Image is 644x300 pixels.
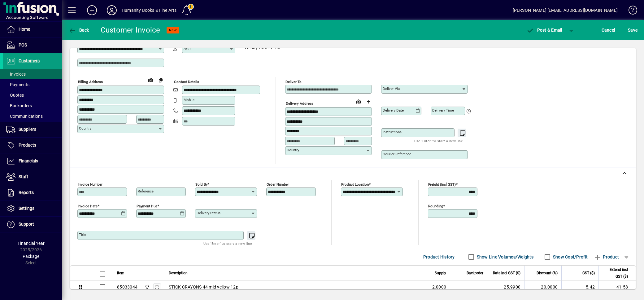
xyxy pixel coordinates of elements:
button: Cancel [600,24,617,36]
span: Product [594,252,619,262]
mat-label: Payment due [137,204,157,208]
mat-label: Title [79,232,86,237]
span: Suppliers [19,127,36,132]
mat-hint: Use 'Enter' to start a new line [414,137,463,144]
label: Show Cost/Profit [552,254,588,260]
div: 85033044 [117,284,137,290]
mat-label: Freight (incl GST) [428,182,456,187]
span: 20 days after EOM [245,46,280,51]
span: Cancel [602,25,615,35]
a: View on map [354,96,363,106]
app-page-header-button: Back [62,24,96,36]
span: Settings [19,206,34,211]
span: NEW [169,28,177,32]
mat-label: Rounding [428,204,443,208]
div: 25.9900 [491,284,520,290]
mat-label: Delivery date [383,108,404,113]
mat-hint: Use 'Enter' to start a new line [203,240,252,247]
div: [PERSON_NAME] [EMAIL_ADDRESS][DOMAIN_NAME] [513,5,618,15]
mat-label: Instructions [383,130,402,134]
a: Payments [3,79,62,90]
mat-label: Deliver via [383,86,400,91]
mat-label: Sold by [195,182,207,187]
button: Product [591,251,622,262]
a: Home [3,22,62,37]
mat-label: Delivery status [197,211,220,215]
mat-label: Country [79,126,91,130]
mat-label: Order number [267,182,289,187]
a: Support [3,217,62,232]
mat-label: Invoice date [78,204,98,208]
span: ost & Email [526,28,562,33]
span: Quotes [6,93,24,98]
span: Support [19,222,34,227]
a: Products [3,138,62,153]
a: Invoices [3,69,62,79]
a: View on map [146,75,156,85]
td: 5.42 [561,281,598,293]
mat-label: Mobile [184,98,194,102]
div: Humanity Books & Fine Arts [122,5,177,15]
span: Backorders [6,103,32,108]
span: Financials [19,158,38,163]
span: Extend incl GST ($) [603,266,628,280]
mat-label: Invoice number [78,182,102,187]
a: Suppliers [3,122,62,137]
span: Financial Year [18,241,45,246]
a: Quotes [3,90,62,100]
a: Knowledge Base [624,1,636,21]
span: S [628,28,630,33]
mat-label: Reference [138,189,154,193]
a: Reports [3,185,62,201]
button: Copy to Delivery address [156,75,166,85]
span: STICK CRAYONS 44 mid yellow 12p [169,284,238,290]
span: GST ($) [582,270,595,276]
span: P [537,28,540,33]
span: 2.0000 [432,284,446,290]
button: Profile [102,5,122,16]
a: Financials [3,153,62,169]
mat-label: Attn [184,46,190,51]
span: Humanity Books & Fine Art Supplies [143,284,150,290]
div: Customer Invoice [101,25,160,35]
span: Package [23,254,39,259]
button: Product History [421,251,457,262]
a: POS [3,37,62,53]
span: Item [117,270,124,276]
span: Description [169,270,188,276]
mat-label: Product location [341,182,369,187]
label: Show Line Volumes/Weights [476,254,533,260]
a: Communications [3,111,62,121]
mat-label: Country [287,148,299,152]
button: Back [67,24,91,36]
span: Customers [19,58,40,63]
mat-label: Courier Reference [383,152,411,156]
span: Staff [19,174,28,179]
span: Products [19,143,36,148]
td: 41.58 [598,281,636,293]
td: 20.0000 [524,281,561,293]
span: Communications [6,114,43,119]
span: Discount (%) [537,270,558,276]
span: Supply [435,270,446,276]
a: Backorders [3,100,62,111]
button: Add [82,5,102,16]
span: Rate incl GST ($) [493,270,520,276]
a: Settings [3,201,62,216]
span: Invoices [6,72,26,77]
span: Reports [19,190,34,195]
span: Product History [423,252,455,262]
span: POS [19,42,27,47]
a: Staff [3,169,62,185]
span: Back [68,28,89,33]
span: Home [19,27,30,32]
span: Payments [6,82,29,87]
button: Choose address [363,97,373,107]
mat-label: Deliver To [285,80,302,84]
span: ave [628,25,637,35]
button: Save [626,24,639,36]
button: Post & Email [523,24,565,36]
mat-label: Delivery time [432,108,454,113]
span: Backorder [467,270,483,276]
